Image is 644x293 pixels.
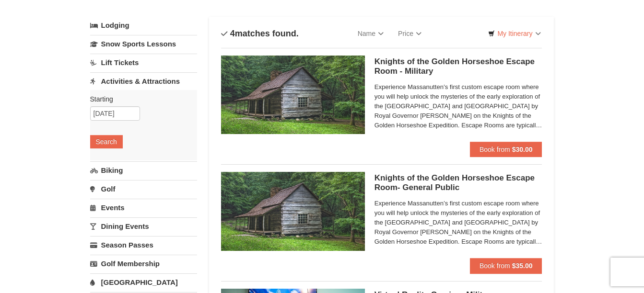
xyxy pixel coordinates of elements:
[221,29,299,38] h4: matches found.
[512,146,533,153] strong: $30.00
[90,94,190,104] label: Starting
[90,135,123,148] button: Search
[90,236,197,254] a: Season Passes
[470,258,542,273] button: Book from $35.00
[480,146,510,153] span: Book from
[90,199,197,216] a: Events
[480,262,510,270] span: Book from
[90,35,197,53] a: Snow Sports Lessons
[221,56,365,134] img: 6619913-501-6e8caf1d.jpg
[375,199,542,247] span: Experience Massanutten’s first custom escape room where you will help unlock the mysteries of the...
[90,255,197,272] a: Golf Membership
[375,82,542,130] span: Experience Massanutten’s first custom escape room where you will help unlock the mysteries of the...
[375,173,542,192] h5: Knights of the Golden Horseshoe Escape Room- General Public
[90,180,197,198] a: Golf
[482,26,547,41] a: My Itinerary
[90,161,197,179] a: Biking
[391,24,429,43] a: Price
[90,17,197,34] a: Lodging
[351,24,391,43] a: Name
[230,29,235,38] span: 4
[90,72,197,90] a: Activities & Attractions
[375,57,542,76] h5: Knights of the Golden Horseshoe Escape Room - Military
[512,262,533,270] strong: $35.00
[221,172,365,250] img: 6619913-491-e8ed24e0.jpg
[90,217,197,235] a: Dining Events
[470,142,542,157] button: Book from $30.00
[90,54,197,71] a: Lift Tickets
[90,273,197,291] a: [GEOGRAPHIC_DATA]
